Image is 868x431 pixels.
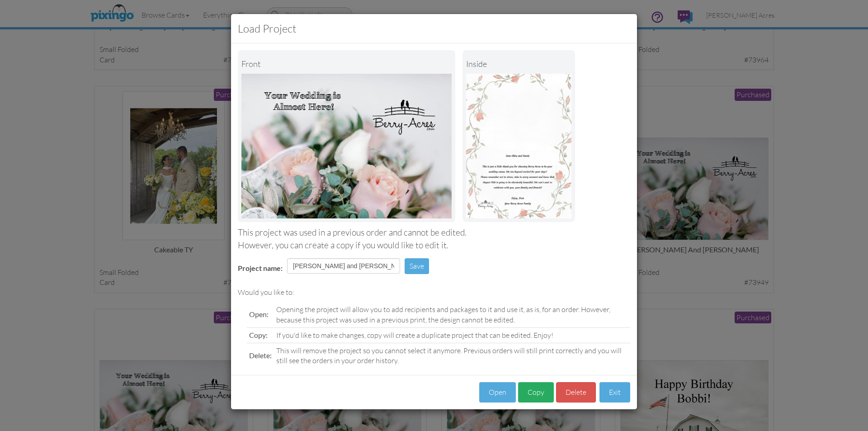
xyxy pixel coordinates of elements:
[868,431,868,431] iframe: Chat
[241,54,452,74] div: Front
[238,239,630,251] div: However, you can create a copy if you would like to edit it.
[249,331,268,339] span: Copy:
[274,343,630,368] td: This will remove the project so you cannot select it anymore. Previous orders will still print co...
[238,263,283,274] label: Project name:
[479,382,516,403] button: Open
[274,327,630,343] td: If you'd like to make changes, copy will create a duplicate project that can be edited. Enjoy!
[599,382,630,403] button: Exit
[274,302,630,327] td: Opening the project will allow you to add recipients and packages to it and use it, as is, for an...
[238,287,630,298] div: Would you like to:
[249,310,269,318] span: Open:
[249,351,272,360] span: Delete:
[238,227,630,239] div: This project was used in a previous order and cannot be edited.
[238,21,630,36] h3: Load Project
[466,74,571,218] img: Portrait Image
[556,382,596,403] button: Delete
[518,382,554,403] button: Copy
[405,258,429,274] button: Save
[241,74,452,218] img: Landscape Image
[466,54,571,74] div: inside
[287,258,400,274] input: Enter project name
